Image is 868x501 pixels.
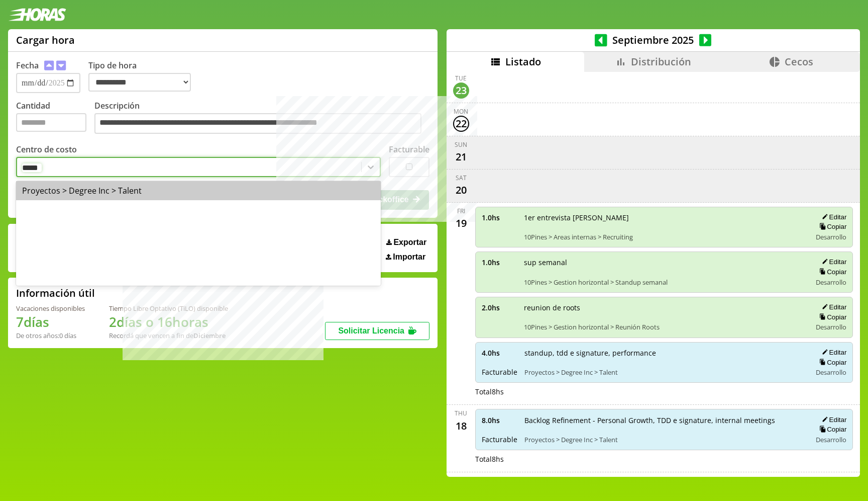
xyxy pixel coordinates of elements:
span: Desarrollo [816,435,846,444]
span: reunion de roots [524,303,805,312]
span: 1.0 hs [482,258,517,267]
span: Exportar [393,238,426,247]
button: Solicitar Licencia [325,322,429,340]
div: 23 [453,82,469,99]
div: 20 [453,182,469,198]
div: 22 [453,116,469,132]
textarea: Descripción [94,113,421,134]
label: Facturable [389,144,429,155]
span: 10Pines > Gestion horizontal > Standup semanal [524,278,805,287]
button: Editar [819,258,846,266]
span: Distribución [631,55,691,68]
h2: Información útil [16,286,95,300]
b: Diciembre [193,331,226,340]
button: Exportar [383,237,429,247]
span: Backlog Refinement - Personal Growth, TDD e signature, internal meetings [524,415,805,425]
span: Facturable [482,367,517,377]
span: Cecos [785,55,813,68]
label: Tipo de hora [88,60,199,93]
span: Facturable [482,435,517,444]
div: Total 8 hs [475,387,853,396]
span: 8.0 hs [482,415,517,425]
label: Centro de costo [16,144,77,155]
button: Copiar [816,358,846,367]
button: Copiar [816,268,846,276]
span: Proyectos > Degree Inc > Talent [524,368,805,377]
button: Editar [819,213,846,221]
button: Editar [819,415,846,424]
label: Fecha [16,60,39,71]
span: Importar [393,253,425,262]
span: standup, tdd e signature, performance [524,348,805,358]
span: 1er entrevista [PERSON_NAME] [524,213,805,222]
div: Recordá que vencen a fin de [109,331,228,340]
div: Sat [456,174,467,182]
h1: 2 días o 16 horas [109,313,228,331]
input: Cantidad [16,113,86,132]
div: Total 8 hs [475,454,853,464]
button: Copiar [816,222,846,231]
div: Thu [455,409,467,418]
div: 21 [453,149,469,165]
span: Desarrollo [816,322,846,331]
span: 1.0 hs [482,213,517,222]
span: 10Pines > Gestion horizontal > Reunión Roots [524,322,805,331]
span: 2.0 hs [482,303,517,312]
label: Cantidad [16,100,94,137]
div: Proyectos > Degree Inc > Talent [16,181,381,200]
h1: Cargar hora [16,33,75,47]
h1: 7 días [16,313,85,331]
span: 10Pines > Areas internas > Recruiting [524,232,805,241]
span: sup semanal [524,258,805,267]
div: Mon [454,107,468,116]
div: Tue [455,74,467,82]
label: Descripción [94,100,429,137]
span: Desarrollo [816,232,846,241]
img: logotipo [8,8,66,21]
button: Copiar [816,313,846,321]
button: Copiar [816,425,846,434]
select: Tipo de hora [88,73,191,92]
div: 19 [453,215,469,231]
span: Desarrollo [816,278,846,287]
span: Proyectos > Degree Inc > Talent [524,435,805,444]
button: Editar [819,303,846,311]
span: Desarrollo [816,368,846,377]
div: Vacaciones disponibles [16,304,85,313]
div: Sun [455,140,467,149]
span: Solicitar Licencia [338,326,404,335]
span: Septiembre 2025 [607,33,699,47]
div: scrollable content [447,72,860,475]
div: Tiempo Libre Optativo (TiLO) disponible [109,304,228,313]
div: De otros años: 0 días [16,331,85,340]
div: Fri [457,207,465,215]
span: 4.0 hs [482,348,517,358]
span: Listado [505,55,541,68]
div: 18 [453,418,469,434]
button: Editar [819,348,846,357]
